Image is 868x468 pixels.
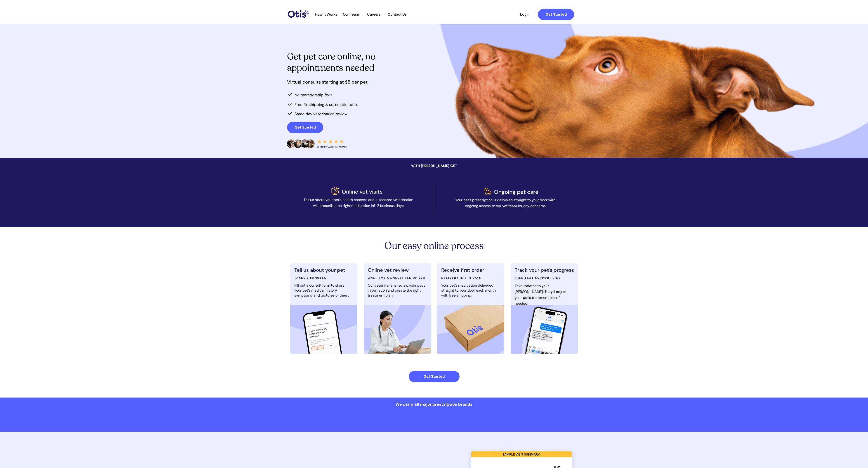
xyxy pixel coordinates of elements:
[295,102,358,107] span: Free Rx shipping & automatic refills
[295,92,333,97] span: No membership fees
[368,283,425,298] span: Our veterinarians review your pet’s information and create the right treatment plan.
[538,9,574,20] a: Get Started
[304,197,413,208] span: Tell us about your pet’s health concern and a licensed veterinarian will prescribe the right medi...
[289,417,321,423] img: 35641cd0-group-2504_1000000000000000000028.png
[441,283,496,298] span: Your pet’s medication delivered straight to your door each month with free shipping.
[342,188,382,195] span: Online vet visits
[409,371,460,382] a: Get Started
[540,416,577,424] img: 8f2fd9ee-interceptor-1_1000000000000000000028.png
[385,12,409,17] a: Contact Us
[294,267,345,273] span: Tell us about your pet
[495,417,530,424] img: 8a2d2153-advantage-1_1000000000000000000028.png
[424,374,445,379] strong: Get Started
[494,188,538,195] span: Ongoing pet care
[294,276,326,280] span: TAKES 3 MINUTES
[432,417,486,424] img: f7b8fb0b-revolution-1_1000000000000000000028.png
[287,79,368,85] span: Virtual consults starting at $5 per pet
[514,12,535,16] span: Login
[295,125,316,130] strong: Get Started
[455,198,555,208] span: Your pet’s prescription is delivered straight to your door with ongoing access to our vet team fo...
[441,276,481,280] span: DELIVERY IN 3-4 DAYS
[514,9,535,20] a: Login
[546,12,567,17] strong: Get Started
[363,12,385,17] a: Careers
[441,267,484,273] span: Receive first order
[396,402,472,407] span: We carry all major prescription brands
[411,164,457,168] span: WITH [PERSON_NAME] GET
[515,276,561,280] span: FREE TEXT SUPPORT LINE
[340,12,362,17] a: Our Team
[384,239,484,252] span: Our easy online process
[287,122,323,133] a: Get Started
[374,203,404,208] span: 1-2 business days
[368,276,425,280] span: ONE-TIME CONSULT FEE OF $20
[295,111,347,116] span: Same day veterinarian review
[313,12,340,17] a: How It Works
[386,414,422,426] img: 759983a0-bravecto-2_1000000000000000000028.png
[294,283,349,298] span: Fill out a consult form to share your pet’s medical history, symptoms, and pictures of them.
[515,283,566,306] span: Text updates to your [PERSON_NAME]. They'll adjust your pet's treatment plan if needed.
[331,417,376,424] img: ed037128-simperica-trio-2_1000000000000000000028.png
[287,50,376,74] span: Get pet care online, no appointments needed
[368,267,409,273] span: Online vet review
[515,267,574,273] span: Track your pet's progress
